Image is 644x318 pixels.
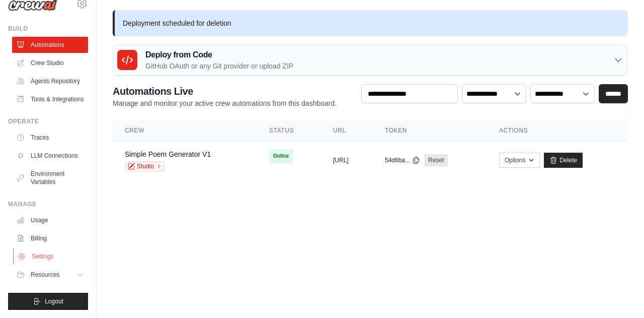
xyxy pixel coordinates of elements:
button: Options [499,153,540,168]
th: Crew [113,120,257,141]
p: Manage and monitor your active crew automations from this dashboard. [113,98,337,108]
th: Actions [487,120,628,141]
h3: Deploy from Code [145,49,293,61]
p: GitHub OAuth or any Git provider or upload ZIP [145,61,293,71]
a: Usage [12,212,88,228]
a: Agents Repository [12,73,88,89]
h2: Automations Live [113,84,337,98]
a: Environment Variables [12,166,88,190]
a: Simple Poem Generator V1 [125,150,211,158]
span: Logout [45,297,63,305]
a: Tools & Integrations [12,91,88,107]
div: Manage [8,200,88,208]
a: Crew Studio [12,55,88,71]
th: Status [257,120,321,141]
iframe: Chat Widget [594,270,644,318]
div: Build [8,25,88,33]
a: Traces [12,130,88,146]
div: Operate [8,117,88,125]
th: Token [373,120,487,141]
a: Billing [12,230,88,246]
a: LLM Connections [12,148,88,164]
a: Settings [13,248,89,265]
a: Studio [125,161,165,171]
a: Automations [12,37,88,53]
a: Reset [424,154,448,166]
button: Resources [12,267,88,283]
span: Online [269,149,293,163]
button: 54d6ba... [385,156,420,164]
button: Logout [8,293,88,310]
th: URL [321,120,373,141]
span: Resources [31,271,59,279]
a: Delete [544,153,583,168]
p: Deployment scheduled for deletion [113,10,628,36]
